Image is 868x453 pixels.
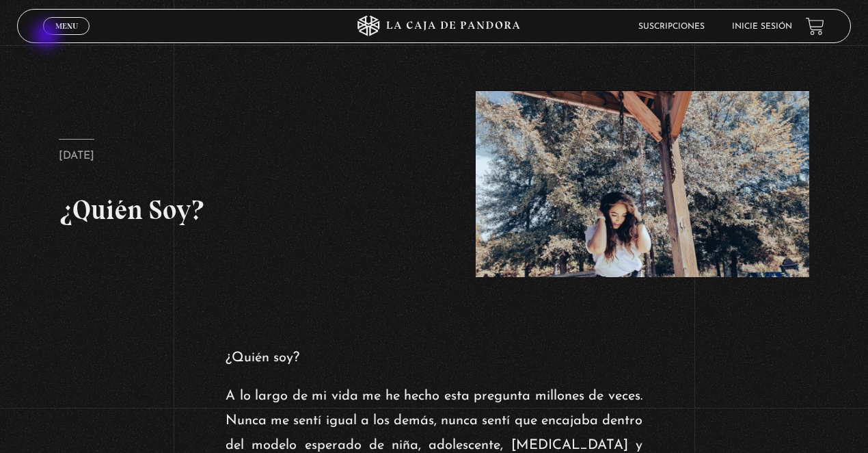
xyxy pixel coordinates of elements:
h2: ¿Quién Soy? [59,190,392,229]
p: ¿Quién soy? [226,346,642,370]
a: View your shopping cart [806,17,824,36]
a: Inicie sesión [732,23,792,31]
a: Suscripciones [638,23,705,31]
span: Cerrar [51,34,83,43]
p: [DATE] [59,139,94,166]
span: Menu [55,22,78,30]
